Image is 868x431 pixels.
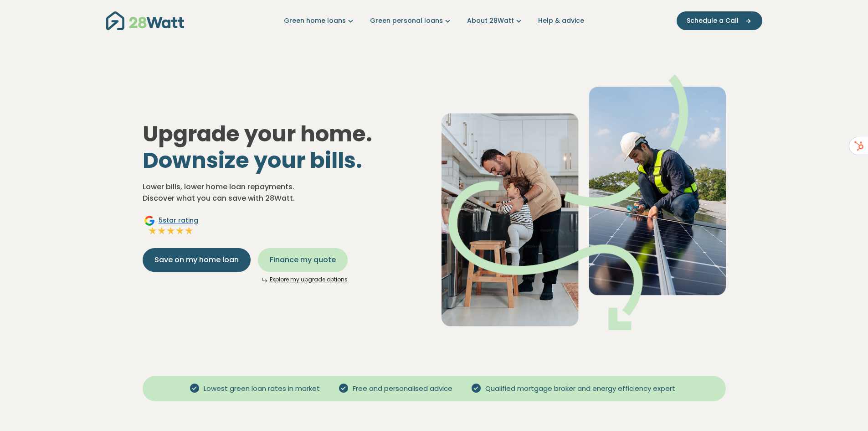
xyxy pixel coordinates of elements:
[538,16,584,26] a: Help & advice
[154,254,239,265] span: Save on my home loan
[270,254,336,265] span: Finance my quote
[106,9,762,32] nav: Main navigation
[687,16,739,26] span: Schedule a Call
[159,216,198,225] span: 5 star rating
[284,16,355,26] a: Green home loans
[148,226,157,235] img: Full star
[442,74,726,330] img: Dad helping toddler
[258,248,348,272] button: Finance my quote
[157,226,166,235] img: Full star
[143,121,427,173] h1: Upgrade your home.
[270,275,348,283] a: Explore my upgrade options
[370,16,452,26] a: Green personal loans
[200,384,324,394] span: Lowest green loan rates in market
[175,226,185,235] img: Full star
[143,215,200,237] a: Google5star ratingFull starFull starFull starFull starFull star
[166,226,175,235] img: Full star
[349,384,456,394] span: Free and personalised advice
[144,215,155,226] img: Google
[143,181,427,204] p: Lower bills, lower home loan repayments. Discover what you can save with 28Watt.
[467,16,524,26] a: About 28Watt
[677,11,762,30] button: Schedule a Call
[185,226,194,235] img: Full star
[143,248,251,272] button: Save on my home loan
[143,145,362,176] span: Downsize your bills.
[482,384,679,394] span: Qualified mortgage broker and energy efficiency expert
[106,11,184,30] img: 28Watt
